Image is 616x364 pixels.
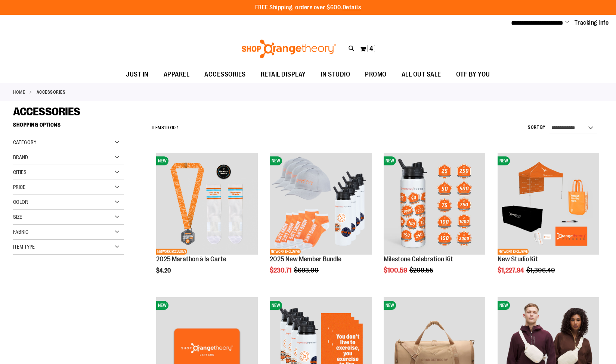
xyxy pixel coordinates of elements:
[384,153,485,254] img: Milestone Celebration Kit
[13,89,25,96] a: Home
[498,153,599,255] a: New Studio KitNEWNETWORK EXCLUSIVE
[270,255,341,263] a: 2025 New Member Bundle
[456,66,490,83] span: OTF BY YOU
[241,40,337,58] img: Shop Orangetheory
[13,214,22,220] span: Size
[343,4,361,11] a: Details
[498,301,510,310] span: NEW
[13,169,27,175] span: Cities
[384,255,453,263] a: Milestone Celebration Kit
[13,199,28,205] span: Color
[152,122,179,134] h2: Items to
[204,66,246,83] span: ACCESSORIES
[164,66,190,83] span: APPAREL
[156,156,168,165] span: NEW
[498,249,529,255] span: NETWORK EXCLUSIVE
[13,229,28,235] span: Fabric
[294,267,320,274] span: $693.00
[384,267,408,274] span: $100.59
[365,66,387,83] span: PROMO
[498,267,525,274] span: $1,227.94
[498,153,599,254] img: New Studio Kit
[494,149,603,293] div: product
[270,301,282,310] span: NEW
[498,255,538,263] a: New Studio Kit
[270,153,371,255] a: 2025 New Member BundleNEWNETWORK EXCLUSIVE
[13,118,124,135] strong: Shopping Options
[152,149,261,293] div: product
[402,66,441,83] span: ALL OUT SALE
[156,153,258,254] img: 2025 Marathon à la Carte
[498,156,510,165] span: NEW
[37,89,66,96] strong: ACCESSORIES
[13,154,28,160] span: Brand
[13,244,35,250] span: Item Type
[13,139,36,145] span: Category
[156,301,168,310] span: NEW
[126,66,149,83] span: JUST IN
[270,249,301,255] span: NETWORK EXCLUSIVE
[321,66,350,83] span: IN STUDIO
[575,19,609,27] a: Tracking Info
[261,66,306,83] span: RETAIL DISPLAY
[270,267,293,274] span: $230.71
[156,153,258,255] a: 2025 Marathon à la CarteNEWNETWORK EXCLUSIVE
[528,124,546,131] label: Sort By
[255,3,361,12] p: FREE Shipping, orders over $600.
[384,301,396,310] span: NEW
[270,153,371,254] img: 2025 New Member Bundle
[565,19,569,27] button: Account menu
[156,267,172,274] span: $4.20
[156,249,187,255] span: NETWORK EXCLUSIVE
[384,156,396,165] span: NEW
[266,149,375,293] div: product
[409,267,434,274] span: $209.55
[156,255,226,263] a: 2025 Marathon à la Carte
[171,125,179,130] span: 107
[384,153,485,255] a: Milestone Celebration KitNEW
[526,267,556,274] span: $1,306.40
[369,45,373,52] span: 4
[164,125,166,130] span: 1
[13,105,80,118] span: ACCESSORIES
[380,149,489,293] div: product
[270,156,282,165] span: NEW
[13,184,25,190] span: Price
